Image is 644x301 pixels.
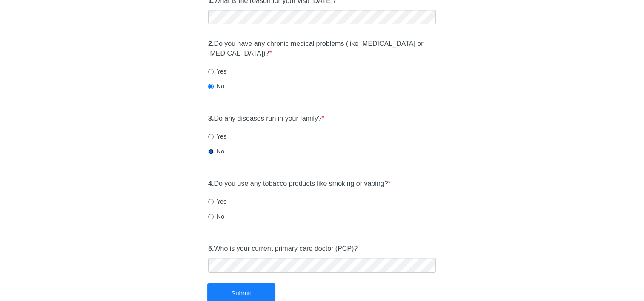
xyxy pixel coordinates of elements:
label: Do any diseases run in your family? [208,114,324,124]
input: No [208,214,214,219]
label: No [208,212,224,221]
input: No [208,84,214,89]
label: Who is your current primary care doctor (PCP)? [208,244,358,254]
strong: 5. [208,245,214,252]
label: Yes [208,197,226,206]
strong: 3. [208,115,214,122]
input: No [208,149,214,154]
label: No [208,82,224,91]
input: Yes [208,199,214,204]
label: No [208,147,224,156]
label: Yes [208,132,226,141]
input: Yes [208,69,214,74]
input: Yes [208,134,214,139]
strong: 4. [208,180,214,187]
label: Do you use any tobacco products like smoking or vaping? [208,179,391,189]
label: Do you have any chronic medical problems (like [MEDICAL_DATA] or [MEDICAL_DATA])? [208,39,436,59]
strong: 2. [208,40,214,47]
label: Yes [208,67,226,76]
